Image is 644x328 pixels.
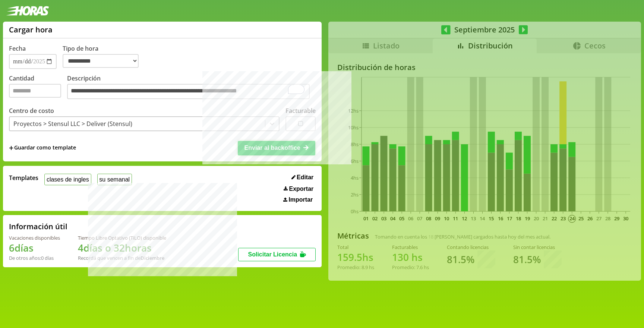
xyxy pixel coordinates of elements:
[285,107,316,115] label: Facturable
[244,145,300,151] span: Enviar al backoffice
[9,144,76,152] span: +Guardar como template
[9,144,13,152] span: +
[97,174,132,185] button: su semanal
[9,25,53,35] h1: Cargar hora
[67,74,316,101] label: Descripción
[141,255,164,261] b: Diciembre
[13,120,132,128] div: Proyectos > Stensul LLC > Deliver (Stensul)
[288,196,313,203] span: Importar
[9,174,38,182] span: Templates
[238,141,315,155] button: Enviar al backoffice
[9,241,60,255] h1: 6 días
[281,185,316,193] button: Exportar
[297,174,313,181] span: Editar
[78,255,166,261] div: Recordá que vencen a fin de
[6,6,49,16] img: logotipo
[44,174,91,185] button: clases de ingles
[289,186,314,192] span: Exportar
[9,234,60,241] div: Vacaciones disponibles
[9,107,54,115] label: Centro de costo
[78,241,166,255] h1: 4 días o 32 horas
[248,251,297,258] span: Solicitar Licencia
[9,74,67,101] label: Cantidad
[9,44,26,53] label: Fecha
[289,174,316,181] button: Editar
[9,221,67,231] h2: Información útil
[9,84,61,98] input: Cantidad
[67,84,310,100] textarea: To enrich screen reader interactions, please activate Accessibility in Grammarly extension settings
[78,234,166,241] div: Tiempo Libre Optativo (TiLO) disponible
[63,44,145,69] label: Tipo de hora
[63,54,139,68] select: Tipo de hora
[238,248,316,261] button: Solicitar Licencia
[9,255,60,261] div: De otros años: 0 días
